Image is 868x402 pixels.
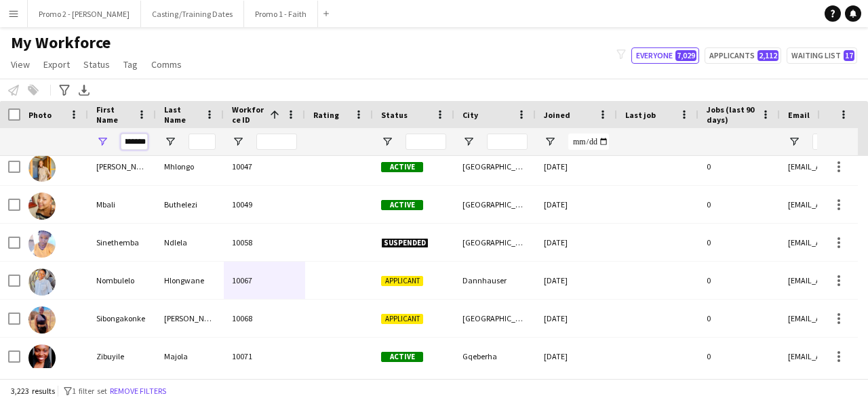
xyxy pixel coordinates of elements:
[78,56,115,73] a: Status
[123,58,138,71] span: Tag
[156,338,224,375] div: Majola
[536,338,617,375] div: [DATE]
[844,50,854,61] span: 17
[381,110,408,120] span: Status
[5,56,35,73] a: View
[698,338,780,375] div: 0
[224,186,305,223] div: 10049
[224,224,305,261] div: 10058
[536,224,617,261] div: [DATE]
[256,134,297,150] input: Workforce ID Filter Input
[28,155,56,182] img: Johan sbusiso Mhlongo
[788,110,810,120] span: Email
[698,300,780,337] div: 0
[788,136,800,148] button: Open Filter Menu
[156,224,224,261] div: Ndlela
[224,300,305,337] div: 10068
[381,314,423,324] span: Applicant
[406,134,446,150] input: Status Filter Input
[11,58,30,71] span: View
[536,262,617,299] div: [DATE]
[28,193,56,220] img: Mbali Buthelezi
[88,224,156,261] div: Sinethemba
[536,148,617,185] div: [DATE]
[536,186,617,223] div: [DATE]
[156,300,224,337] div: [PERSON_NAME]
[141,1,244,27] button: Casting/Training Dates
[38,56,75,73] a: Export
[146,56,187,73] a: Comms
[151,58,182,71] span: Comms
[189,134,216,150] input: Last Name Filter Input
[381,238,429,248] span: Suspended
[224,338,305,375] div: 10071
[698,224,780,261] div: 0
[28,344,56,371] img: Zibuyile Majola
[83,58,110,71] span: Status
[76,82,92,98] app-action-btn: Export XLSX
[88,300,156,337] div: Sibongakonke
[757,50,778,61] span: 2,112
[107,384,169,399] button: Remove filters
[381,352,423,362] span: Active
[156,186,224,223] div: Buthelezi
[28,1,141,27] button: Promo 2 - [PERSON_NAME]
[232,104,264,125] span: Workforce ID
[88,186,156,223] div: Mbali
[544,136,556,148] button: Open Filter Menu
[164,136,176,148] button: Open Filter Menu
[56,82,73,98] app-action-btn: Advanced filters
[625,110,656,120] span: Last job
[313,110,339,120] span: Rating
[705,47,781,64] button: Applicants2,112
[118,56,143,73] a: Tag
[11,33,111,53] span: My Workforce
[156,148,224,185] div: Mhlongo
[454,300,536,337] div: [GEOGRAPHIC_DATA]
[698,262,780,299] div: 0
[698,148,780,185] div: 0
[28,268,56,296] img: Nombulelo Hlongwane
[454,338,536,375] div: Gqeberha
[28,306,56,334] img: Sibongakonke Lucas
[224,148,305,185] div: 10047
[28,110,52,120] span: Photo
[462,110,478,120] span: City
[156,262,224,299] div: Hlongwane
[28,230,56,258] img: Sinethemba Ndlela
[121,134,148,150] input: First Name Filter Input
[224,262,305,299] div: 10067
[232,136,244,148] button: Open Filter Menu
[96,104,132,125] span: First Name
[707,104,755,125] span: Jobs (last 90 days)
[164,104,199,125] span: Last Name
[88,262,156,299] div: Nombulelo
[787,47,857,64] button: Waiting list17
[698,186,780,223] div: 0
[568,134,609,150] input: Joined Filter Input
[675,50,696,61] span: 7,029
[454,224,536,261] div: [GEOGRAPHIC_DATA]
[381,162,423,172] span: Active
[43,58,70,71] span: Export
[544,110,570,120] span: Joined
[381,200,423,210] span: Active
[381,136,393,148] button: Open Filter Menu
[454,148,536,185] div: [GEOGRAPHIC_DATA]
[88,148,156,185] div: [PERSON_NAME]
[536,300,617,337] div: [DATE]
[631,47,699,64] button: Everyone7,029
[72,386,107,396] span: 1 filter set
[88,338,156,375] div: Zibuyile
[381,276,423,286] span: Applicant
[454,262,536,299] div: Dannhauser
[244,1,318,27] button: Promo 1 - Faith
[462,136,475,148] button: Open Filter Menu
[487,134,528,150] input: City Filter Input
[96,136,108,148] button: Open Filter Menu
[454,186,536,223] div: [GEOGRAPHIC_DATA]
